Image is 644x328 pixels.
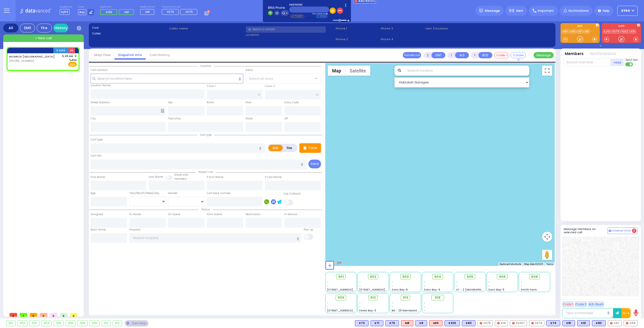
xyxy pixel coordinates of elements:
[425,26,489,31] label: Last 3 location
[612,229,631,232] span: Internal Chat
[577,320,590,326] div: K61
[246,33,334,37] label: Location
[336,26,379,31] span: Phone 1
[602,25,641,28] label: KJFD
[35,36,52,41] span: + New call
[564,227,608,234] h5: Message members on selected call
[246,101,252,105] label: Floor
[534,52,554,58] button: Message
[632,228,636,233] span: 2
[495,320,508,326] div: K18
[246,117,253,121] label: State
[392,309,420,312] span: BG - 29 Merriewold S.
[370,274,376,279] span: 902
[53,24,68,32] a: History
[102,320,111,326] div: 912
[308,145,317,151] p: Tone
[608,320,622,326] div: K67
[511,52,526,58] button: Covered
[608,227,638,234] button: Internal Chat 2
[479,9,483,13] img: message.svg
[145,10,150,14] span: M8
[284,212,297,216] label: In Service
[167,10,174,14] span: FD75
[284,192,301,196] label: Use Callback
[510,320,527,326] div: FD327
[609,230,611,232] img: comment-alt.png
[78,6,94,9] label: Lines
[174,177,187,181] span: members
[462,320,475,326] div: K83
[562,301,574,307] button: Code 1
[359,288,407,292] span: [STREET_ADDRESS][PERSON_NAME]
[415,320,427,326] div: K8
[207,84,216,88] label: Cross 1
[385,320,399,326] div: K75
[617,6,638,16] button: Ky54
[435,295,440,300] span: 918
[50,313,57,317] span: 0
[284,101,299,105] label: Entry Code
[40,313,47,317] span: 0
[403,52,421,58] button: Transfer call
[611,59,624,66] button: +Add
[129,212,141,216] label: En Route
[168,101,173,105] label: Apt
[91,117,96,121] label: City
[20,8,53,14] img: Logo
[114,53,146,57] a: Dispatch info
[129,233,302,243] input: Search hospital
[168,191,178,195] label: Gender
[480,322,482,324] img: red-radio-icon.svg
[512,322,515,324] img: red-radio-icon.svg
[359,305,361,309] span: -
[316,15,328,18] li: Merge
[562,320,575,326] div: K81
[542,66,552,76] button: Toggle fullscreen view
[91,228,106,232] label: Back Home
[577,320,590,326] div: BLS
[53,48,68,53] button: Hold
[392,284,393,288] span: -
[246,26,326,33] input: Search a contact
[327,259,343,266] img: Google
[445,320,460,326] div: BLS
[91,191,96,195] label: Age
[455,52,469,58] button: ALS
[265,175,281,179] label: P Last Name
[401,320,413,326] div: ALS KJ
[327,305,329,309] span: -
[125,10,129,14] span: K61
[392,280,393,284] span: -
[577,30,583,33] a: K61
[546,320,560,326] div: K74
[626,322,628,324] img: red-radio-icon.svg
[3,24,18,32] div: All
[521,284,522,288] span: -
[603,30,611,33] a: KJFD
[90,320,99,326] div: 909
[42,320,52,326] div: 904
[565,51,584,57] button: Members
[588,301,604,307] button: ALS-Rush
[268,6,289,10] span: BRIA Phone
[327,259,343,266] a: Open this area in Google Maps (opens a new window)
[592,320,606,326] div: K80
[560,25,600,28] label: EMS
[60,9,70,15] span: Ky54
[9,59,34,63] span: [PHONE_NUMBER]
[327,288,375,292] span: [STREET_ADDRESS][PERSON_NAME]
[546,320,560,326] div: BLS
[78,320,87,326] div: 908
[630,30,636,33] a: K18
[485,8,500,13] span: Message
[18,320,27,326] div: 902
[529,320,544,326] div: FD79
[355,320,369,326] div: K73
[488,284,490,288] span: -
[612,30,620,33] a: FD79
[371,320,383,326] div: BLS
[531,322,534,324] img: red-radio-icon.svg
[106,10,112,14] span: K100
[592,320,606,326] div: BLS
